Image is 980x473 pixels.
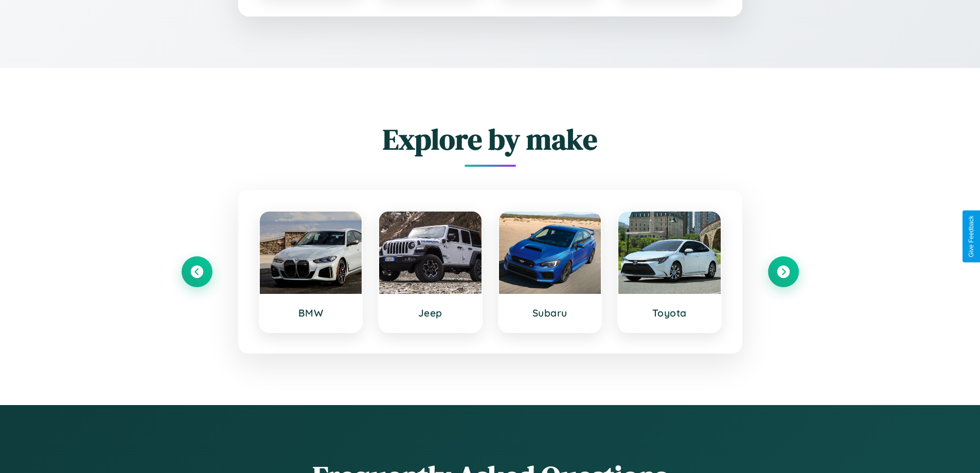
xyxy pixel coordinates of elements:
[182,119,799,159] h2: Explore by make
[509,307,591,319] h3: Subaru
[389,307,471,319] h3: Jeep
[968,216,975,257] div: Give Feedback
[629,307,710,319] h3: Toyota
[270,307,352,319] h3: BMW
